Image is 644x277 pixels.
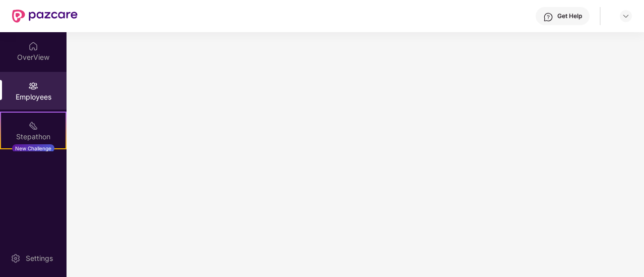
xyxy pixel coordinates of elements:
[12,144,54,152] div: New Challenge
[28,41,38,51] img: svg+xml;base64,PHN2ZyBpZD0iSG9tZSIgeG1sbnM9Imh0dHA6Ly93d3cudzMub3JnLzIwMDAvc3ZnIiB3aWR0aD0iMjAiIG...
[543,12,553,22] img: svg+xml;base64,PHN2ZyBpZD0iSGVscC0zMngzMiIgeG1sbnM9Imh0dHA6Ly93d3cudzMub3JnLzIwMDAvc3ZnIiB3aWR0aD...
[28,121,38,131] img: svg+xml;base64,PHN2ZyB4bWxucz0iaHR0cDovL3d3dy53My5vcmcvMjAwMC9zdmciIHdpZHRoPSIyMSIgaGVpZ2h0PSIyMC...
[622,12,630,20] img: svg+xml;base64,PHN2ZyBpZD0iRHJvcGRvd24tMzJ4MzIiIHhtbG5zPSJodHRwOi8vd3d3LnczLm9yZy8yMDAwL3N2ZyIgd2...
[11,253,21,263] img: svg+xml;base64,PHN2ZyBpZD0iU2V0dGluZy0yMHgyMCIgeG1sbnM9Imh0dHA6Ly93d3cudzMub3JnLzIwMDAvc3ZnIiB3aW...
[1,132,66,142] div: Stepathon
[28,81,38,91] img: svg+xml;base64,PHN2ZyBpZD0iRW1wbG95ZWVzIiB4bWxucz0iaHR0cDovL3d3dy53My5vcmcvMjAwMC9zdmciIHdpZHRoPS...
[23,253,56,263] div: Settings
[12,10,78,23] img: New Pazcare Logo
[557,12,582,20] div: Get Help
